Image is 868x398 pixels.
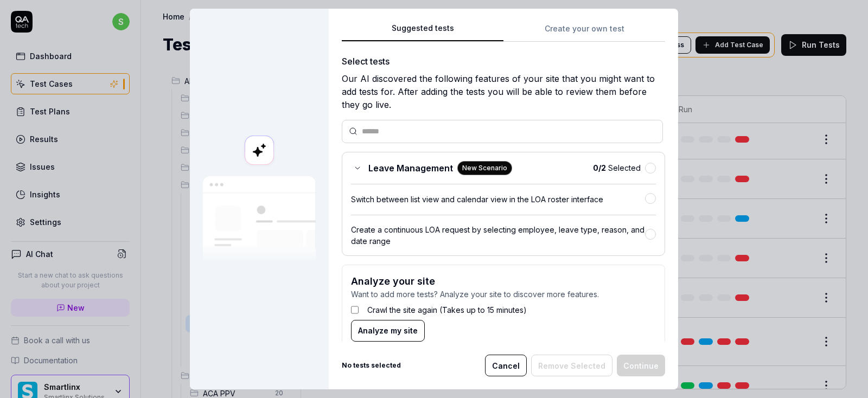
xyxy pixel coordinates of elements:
button: Remove Selected [531,355,612,376]
b: 0 / 2 [593,163,606,172]
span: Leave Management [368,162,453,175]
span: Analyze my site [358,325,418,336]
button: Create your own test [503,22,665,42]
div: Select tests [342,55,665,68]
div: New Scenario [457,161,512,175]
span: Selected [593,162,641,174]
button: Analyze my site [351,320,425,342]
p: Want to add more tests? Analyze your site to discover more features. [351,288,656,300]
button: Suggested tests [342,22,503,42]
div: Our AI discovered the following features of your site that you might want to add tests for. After... [342,72,665,111]
label: Crawl the site again (Takes up to 15 minutes) [367,304,527,316]
h3: Analyze your site [351,274,656,288]
button: Cancel [485,355,527,376]
b: No tests selected [342,361,401,370]
button: Continue [617,355,665,376]
img: Our AI scans your site and suggests things to test [203,176,316,262]
div: Switch between list view and calendar view in the LOA roster interface [351,194,645,205]
div: Create a continuous LOA request by selecting employee, leave type, reason, and date range [351,224,645,247]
